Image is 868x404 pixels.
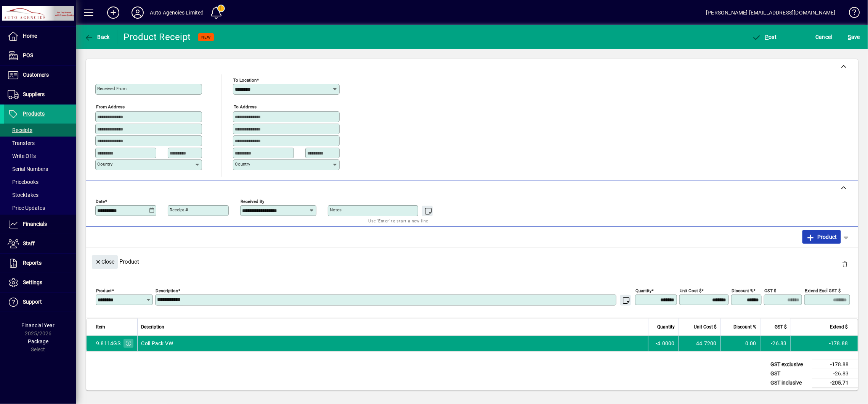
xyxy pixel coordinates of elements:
[635,288,651,293] mat-label: Quantity
[4,85,76,104] a: Suppliers
[4,273,76,292] a: Settings
[805,288,841,293] mat-label: Extend excl GST $
[23,240,35,246] span: Staff
[23,72,49,78] span: Customers
[28,338,48,344] span: Package
[8,205,45,211] span: Price Updates
[680,288,701,293] mat-label: Unit Cost $
[760,336,791,351] td: -26.83
[97,161,112,167] mat-label: Country
[241,198,264,204] mat-label: Received by
[156,288,178,293] mat-label: Description
[4,27,76,46] a: Home
[732,288,753,293] mat-label: Discount %
[8,192,39,198] span: Stocktakes
[846,30,862,44] button: Save
[92,255,118,269] button: Close
[8,153,36,159] span: Write Offs
[235,161,250,167] mat-label: Country
[4,254,76,273] a: Reports
[82,30,112,44] button: Back
[648,336,679,351] td: -4.0000
[23,111,45,117] span: Products
[764,288,776,293] mat-label: GST $
[84,34,110,40] span: Back
[4,150,76,163] a: Write Offs
[706,6,836,19] div: [PERSON_NAME] [EMAIL_ADDRESS][DOMAIN_NAME]
[4,46,76,65] a: POS
[97,86,127,91] mat-label: Received From
[812,378,858,388] td: -205.71
[86,248,858,275] div: Product
[767,360,812,369] td: GST exclusive
[125,6,150,19] button: Profile
[76,30,118,44] app-page-header-button: Back
[830,323,848,331] span: Extend $
[96,323,105,331] span: Item
[23,299,42,305] span: Support
[767,378,812,388] td: GST inclusive
[848,34,851,40] span: S
[843,2,858,26] a: Knowledge Base
[90,258,120,265] app-page-header-button: Close
[733,323,756,331] span: Discount %
[4,66,76,85] a: Customers
[4,215,76,234] a: Financials
[330,207,342,212] mat-label: Notes
[720,336,760,351] td: 0.00
[8,166,48,172] span: Serial Numbers
[816,31,833,43] span: Cancel
[369,216,428,225] mat-hint: Use 'Enter' to start a new line
[765,34,769,40] span: P
[4,234,76,253] a: Staff
[150,6,204,19] div: Auto Agencies Limited
[96,198,105,204] mat-label: Date
[812,369,858,378] td: -26.83
[791,336,858,351] td: -178.88
[101,6,125,19] button: Add
[806,231,837,243] span: Product
[96,288,112,293] mat-label: Product
[124,31,191,43] div: Product Receipt
[775,323,787,331] span: GST $
[95,256,115,268] span: Close
[812,360,858,369] td: -178.88
[96,340,120,347] div: 9.8114GS
[802,230,841,244] button: Product
[23,91,45,97] span: Suppliers
[23,279,42,285] span: Settings
[8,140,35,146] span: Transfers
[23,33,37,39] span: Home
[657,323,675,331] span: Quantity
[4,163,76,175] a: Serial Numbers
[848,31,860,43] span: ave
[694,323,717,331] span: Unit Cost $
[137,336,648,351] td: Coil Pack VW
[836,261,854,267] app-page-header-button: Delete
[8,179,39,185] span: Pricebooks
[201,35,211,40] span: NEW
[8,127,32,133] span: Receipts
[233,77,257,83] mat-label: To location
[696,340,717,347] span: 44.7200
[23,260,42,266] span: Reports
[4,137,76,150] a: Transfers
[814,30,834,44] button: Cancel
[141,323,165,331] span: Description
[767,369,812,378] td: GST
[4,201,76,214] a: Price Updates
[4,293,76,312] a: Support
[752,34,777,40] span: ost
[23,221,47,227] span: Financials
[22,322,55,328] span: Financial Year
[4,175,76,188] a: Pricebooks
[4,124,76,137] a: Receipts
[750,30,779,44] button: Post
[836,255,854,274] button: Delete
[23,52,33,58] span: POS
[170,207,188,212] mat-label: Receipt #
[4,188,76,201] a: Stocktakes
